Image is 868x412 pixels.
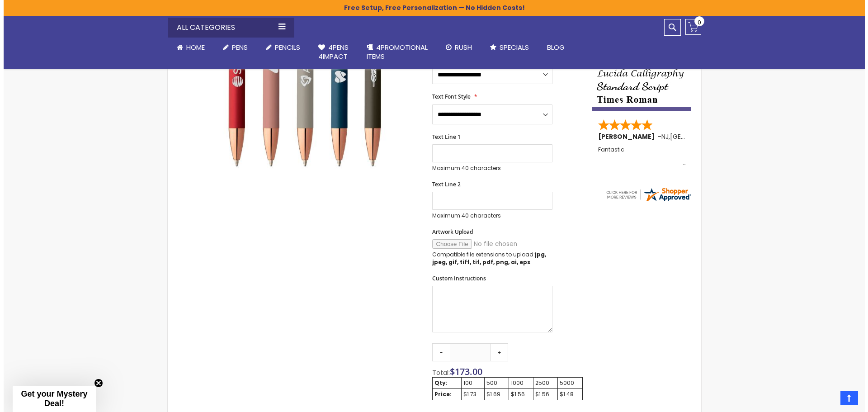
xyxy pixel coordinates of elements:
a: Home [164,38,210,57]
p: Compatible file extensions to upload: [429,251,549,265]
span: - , [654,132,733,141]
p: Maximum 40 characters [429,212,549,219]
span: Total: [429,368,446,377]
span: [GEOGRAPHIC_DATA] [666,132,733,141]
div: 5000 [556,379,577,387]
div: $1.56 [532,391,552,398]
a: - [429,343,447,361]
div: $1.69 [483,391,503,398]
span: [PERSON_NAME] [594,132,654,141]
a: Pens [210,38,253,57]
span: Specials [496,43,525,52]
div: $1.73 [460,391,479,398]
div: All Categories [164,18,291,38]
iframe: Google Customer Reviews [787,388,861,412]
div: 500 [483,379,503,387]
strong: Price: [431,390,448,398]
div: 100 [460,379,479,387]
span: $ [446,365,479,378]
span: Home [183,43,201,52]
span: Text Line 1 [429,133,457,141]
p: Maximum 40 characters [429,165,549,172]
span: 173.00 [451,365,479,378]
div: 1000 [507,379,528,387]
span: Rush [451,43,468,52]
span: Text Font Style [429,93,467,100]
span: Get your Mystery Deal! [17,389,84,408]
div: 2500 [532,379,552,387]
a: Pencils [253,38,306,57]
span: 4Pens 4impact [315,43,345,61]
a: Blog [534,38,570,57]
span: Custom Instructions [429,275,482,282]
a: + [486,343,505,361]
span: Pencils [271,43,297,52]
a: Specials [477,38,534,57]
strong: Qty: [431,379,444,387]
div: $1.48 [556,391,577,398]
a: Rush [433,38,477,57]
a: 4Pens4impact [306,38,354,67]
span: Blog [543,43,561,52]
span: 0 [694,18,698,27]
span: Pens [228,43,244,52]
span: Artwork Upload [429,228,469,236]
div: Get your Mystery Deal!Close teaser [9,386,92,412]
img: 4pens.com widget logo [601,186,688,203]
a: 4PROMOTIONALITEMS [354,38,433,67]
button: Close teaser [90,379,99,388]
strong: jpg, jpeg, gif, tiff, tif, pdf, png, ai, eps [429,251,542,265]
div: Fantastic [594,147,682,166]
span: Text Line 2 [429,180,457,188]
span: 4PROMOTIONAL ITEMS [363,43,424,61]
a: 0 [682,19,698,35]
span: NJ [658,132,665,141]
div: $1.56 [507,391,528,398]
a: 4pens.com certificate URL [601,197,688,204]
